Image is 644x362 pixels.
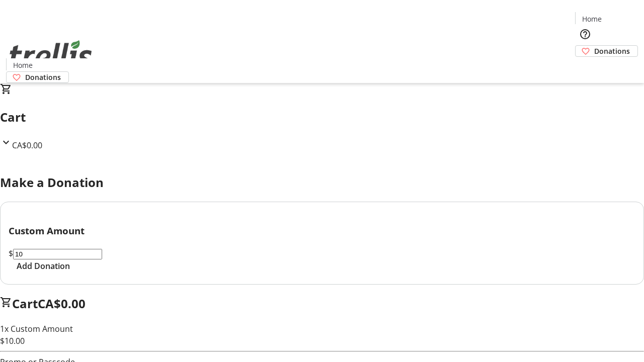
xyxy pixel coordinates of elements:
button: Add Donation [9,260,78,272]
span: Home [13,60,33,70]
span: CA$0.00 [12,140,42,151]
img: Orient E2E Organization YOan2mhPVT's Logo [6,29,96,79]
input: Donation Amount [13,249,102,259]
a: Home [7,60,39,70]
span: Donations [25,72,61,82]
span: Donations [594,46,630,56]
button: Cart [575,57,595,77]
span: Home [582,14,602,24]
a: Donations [575,45,638,57]
span: $ [9,248,13,259]
a: Donations [6,71,69,83]
a: Home [576,14,608,24]
span: Add Donation [17,260,70,272]
button: Help [575,24,595,44]
span: CA$0.00 [38,295,86,312]
h3: Custom Amount [9,224,635,238]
